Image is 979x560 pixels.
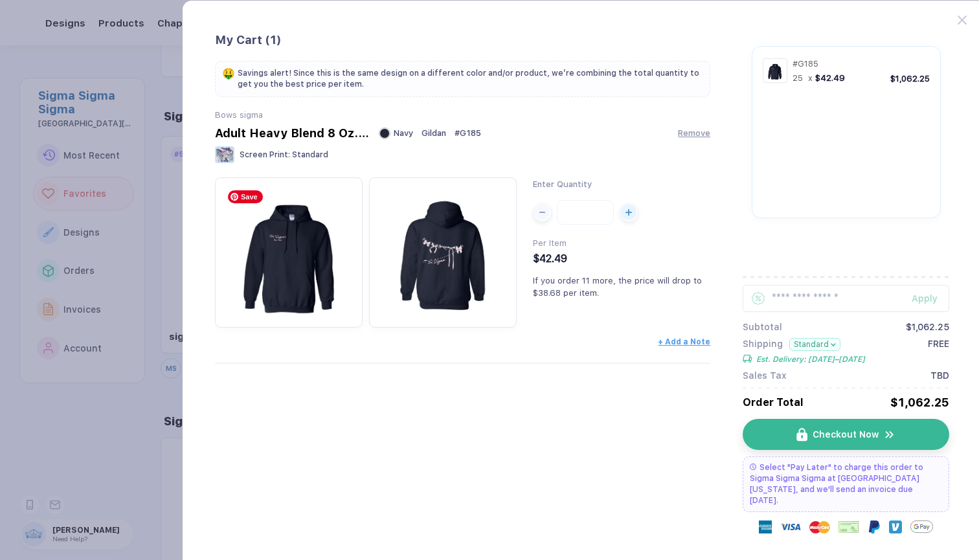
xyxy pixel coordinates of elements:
img: Venmo [889,521,902,533]
span: # G185 [455,128,481,138]
img: 48ceeb75-e1c3-47aa-a8e8-e58be295c0e6_nt_back_1759437354539.jpg [376,184,510,319]
img: cheque [838,521,859,533]
button: Standard [789,338,840,351]
span: Savings alert! Since this is the same design on a different color and/or product, we’re combining... [238,68,704,90]
span: x [808,73,813,83]
span: Enter Quantity [533,179,592,189]
img: 48ceeb75-e1c3-47aa-a8e8-e58be295c0e6_nt_front_1759437354538.jpg [765,61,785,80]
div: $1,062.25 [906,322,949,332]
span: # G185 [793,59,818,69]
span: Checkout Now [813,429,879,440]
button: + Add a Note [658,337,710,346]
img: express [759,521,772,533]
div: Bows sigma [215,110,711,120]
span: Sales Tax [743,370,787,381]
span: FREE [928,339,949,364]
img: Paypal [868,521,881,533]
span: $42.49 [533,252,567,265]
span: Est. Delivery: [DATE]–[DATE] [756,355,865,364]
span: Save [228,190,263,203]
div: Adult Heavy Blend 8 Oz. 50/50 Hooded Sweatshirt [215,126,370,140]
img: master-card [809,517,830,537]
span: 🤑 [222,68,235,79]
div: Apply [912,293,949,304]
img: pay later [750,464,756,470]
button: Apply [895,285,949,312]
span: Shipping [743,339,783,351]
span: 25 [793,73,803,83]
span: Gildan [422,128,446,138]
span: If you order 11 more, the price will drop to $38.68 per item. [533,276,702,298]
span: $42.49 [815,73,845,83]
span: Per Item [533,238,567,248]
img: icon [884,429,895,441]
div: Select "Pay Later" to charge this order to Sigma Sigma Sigma at [GEOGRAPHIC_DATA][US_STATE], and ... [743,456,949,512]
span: Navy [394,128,413,138]
div: $1,062.25 [890,74,930,84]
span: Standard [292,150,328,159]
span: TBD [930,370,949,381]
img: Screen Print [215,146,234,163]
button: iconCheckout Nowicon [743,419,949,450]
img: visa [780,517,801,537]
img: icon [796,428,807,442]
span: Subtotal [743,322,782,332]
img: GPay [910,515,933,538]
div: My Cart ( 1 ) [215,33,711,48]
button: Remove [678,128,710,138]
span: Order Total [743,396,804,409]
div: $1,062.25 [890,396,949,409]
img: 48ceeb75-e1c3-47aa-a8e8-e58be295c0e6_nt_front_1759437354538.jpg [221,184,356,319]
span: Screen Print : [240,150,290,159]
